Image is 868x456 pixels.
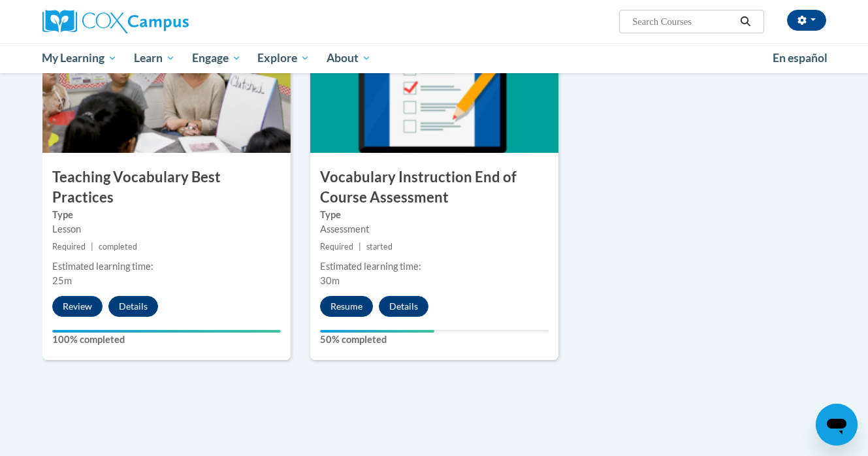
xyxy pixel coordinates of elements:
a: Cox Campus [42,10,291,33]
span: Engage [192,50,241,66]
span: About [327,50,371,66]
label: Type [52,208,281,222]
div: Estimated learning time: [320,259,549,274]
h3: Teaching Vocabulary Best Practices [42,167,291,208]
span: Explore [257,50,310,66]
button: Search [735,14,755,29]
button: Review [52,296,103,317]
img: Cox Campus [42,10,189,33]
span: Required [320,242,353,252]
span: My Learning [42,50,117,66]
div: Main menu [23,43,846,73]
div: Assessment [320,222,549,236]
button: Details [108,296,158,317]
button: Account Settings [787,10,826,31]
a: Explore [249,43,318,73]
div: Your progress [320,330,434,333]
h3: Vocabulary Instruction End of Course Assessment [310,167,558,208]
span: | [359,242,361,252]
img: Course Image [310,22,558,153]
span: | [91,242,93,252]
a: Engage [184,43,249,73]
div: Lesson [52,222,281,236]
a: About [318,43,379,73]
img: Course Image [42,22,291,153]
label: Type [320,208,549,222]
label: 100% completed [52,333,281,347]
span: Required [52,242,86,252]
span: started [366,242,393,252]
span: 25m [52,275,72,286]
label: 50% completed [320,333,549,347]
a: En español [764,44,836,72]
button: Resume [320,296,373,317]
span: Learn [134,50,175,66]
a: Learn [125,43,184,73]
iframe: Button to launch messaging window [816,404,858,446]
span: 30m [320,275,340,286]
div: Your progress [52,330,281,333]
span: completed [99,242,137,252]
span: En español [773,51,828,65]
input: Search Courses [631,14,735,29]
a: My Learning [34,43,126,73]
div: Estimated learning time: [52,259,281,274]
button: Details [379,296,428,317]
